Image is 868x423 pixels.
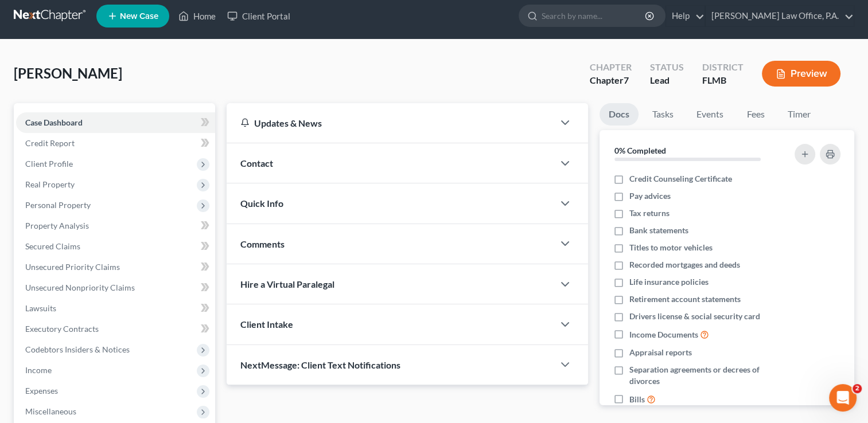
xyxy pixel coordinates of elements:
span: Executory Contracts [25,324,99,334]
span: Client Intake [240,319,293,330]
button: Preview [762,61,840,87]
div: District [702,61,744,74]
span: Case Dashboard [25,117,83,127]
div: Chapter [590,61,632,74]
span: Hire a Virtual Paralegal [240,279,334,289]
div: Status [650,61,684,74]
span: Credit Report [25,138,75,148]
span: Retirement account statements [629,293,741,305]
span: Miscellaneous [25,406,76,416]
span: Bills [629,394,645,405]
a: Timer [779,103,820,126]
span: Quick Info [240,198,283,209]
a: Credit Report [16,133,215,154]
a: Unsecured Nonpriority Claims [16,277,215,298]
span: Unsecured Priority Claims [25,262,120,272]
a: Lawsuits [16,298,215,319]
a: Fees [737,103,774,126]
a: Unsecured Priority Claims [16,257,215,277]
div: Lead [650,74,684,87]
span: Personal Property [25,200,91,210]
span: Separation agreements or decrees of divorces [629,364,781,387]
div: Chapter [590,74,632,87]
span: Codebtors Insiders & Notices [25,344,130,354]
span: [PERSON_NAME] [14,65,122,81]
a: Property Analysis [16,216,215,236]
a: Events [687,103,733,126]
a: Tasks [643,103,683,126]
span: Pay advices [629,190,671,202]
span: Titles to motor vehicles [629,242,713,253]
input: Search by name... [542,5,647,26]
span: Bank statements [629,225,688,236]
span: Tax returns [629,207,670,219]
a: Home [173,6,221,26]
span: Life insurance policies [629,276,709,288]
span: Appraisal reports [629,347,692,358]
span: NextMessage: Client Text Notifications [240,359,400,370]
div: Updates & News [240,117,540,129]
a: Executory Contracts [16,319,215,339]
span: Real Property [25,179,75,189]
a: Case Dashboard [16,112,215,133]
span: Property Analysis [25,221,89,230]
span: 2 [853,384,862,393]
span: Credit Counseling Certificate [629,173,732,185]
span: 7 [624,75,629,85]
span: Income [25,365,52,375]
span: Client Profile [25,159,73,169]
span: Income Documents [629,329,698,340]
iframe: Intercom live chat [829,384,857,412]
span: Unsecured Nonpriority Claims [25,283,135,292]
a: Client Portal [221,6,296,26]
a: Help [666,6,704,26]
a: [PERSON_NAME] Law Office, P.A. [706,6,854,26]
span: Recorded mortgages and deeds [629,259,740,271]
span: Lawsuits [25,303,56,313]
span: Drivers license & social security card [629,311,760,322]
span: Comments [240,238,285,249]
span: Secured Claims [25,241,80,251]
div: FLMB [702,74,744,87]
strong: 0% Completed [614,146,666,155]
span: Expenses [25,386,58,395]
span: New Case [120,12,158,21]
span: Contact [240,158,273,169]
a: Secured Claims [16,236,215,257]
a: Docs [600,103,639,126]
